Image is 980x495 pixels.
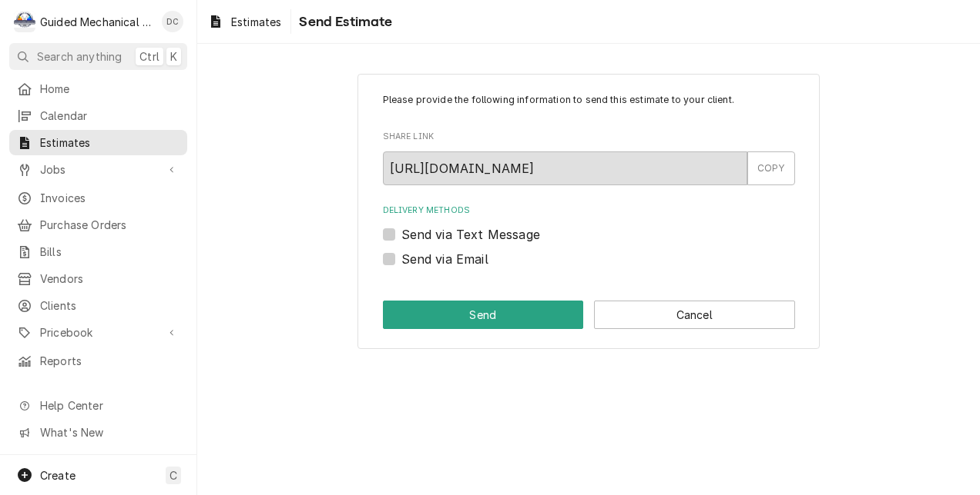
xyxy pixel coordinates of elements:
span: Invoices [40,190,180,206]
a: Home [9,76,187,101]
a: Estimates [202,9,287,35]
div: Daniel Cornell's Avatar [162,11,183,32]
span: Send Estimate [294,12,392,32]
a: Go to What's New [9,420,187,445]
a: Go to Help Center [9,393,187,418]
button: Cancel [594,301,795,329]
span: Estimates [40,135,180,151]
a: Clients [9,293,187,318]
span: Create [40,469,76,482]
span: Calendar [40,108,180,124]
span: Reports [40,353,180,369]
span: Bills [40,244,180,260]
label: Send via Email [401,250,488,268]
div: Button Group [383,301,795,329]
span: C [169,467,177,483]
div: Guided Mechanical Services, LLC's Avatar [14,11,35,32]
div: Delivery Methods [383,204,795,268]
span: Pricebook [40,324,156,341]
label: Share Link [383,131,795,143]
a: Bills [9,239,187,264]
span: What's New [40,424,178,440]
span: Clients [40,297,180,314]
div: Share Link [383,131,795,185]
button: Search anythingCtrlK [9,43,187,70]
span: Jobs [40,161,156,178]
span: Vendors [40,271,180,287]
span: Search anything [37,48,122,65]
span: K [170,48,177,65]
div: Estimate Send Form [383,93,795,268]
span: Purchase Orders [40,217,180,233]
a: Purchase Orders [9,212,187,238]
button: COPY [747,151,795,185]
span: Estimates [231,14,281,30]
a: Invoices [9,185,187,211]
a: Go to Pricebook [9,320,187,345]
label: Send via Text Message [401,225,540,244]
div: DC [162,11,183,32]
div: Guided Mechanical Services, LLC [40,14,153,30]
a: Vendors [9,266,187,291]
button: Send [383,301,584,329]
p: Please provide the following information to send this estimate to your client. [383,93,795,107]
a: Calendar [9,103,187,128]
label: Delivery Methods [383,204,795,217]
a: Estimates [9,130,187,155]
span: Ctrl [139,48,159,65]
div: Button Group Row [383,301,795,329]
a: Reports [9,348,187,374]
div: G [14,11,35,32]
a: Go to Jobs [9,157,187,182]
div: Estimate Send [357,74,820,349]
span: Help Center [40,397,178,414]
span: Home [40,81,180,97]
